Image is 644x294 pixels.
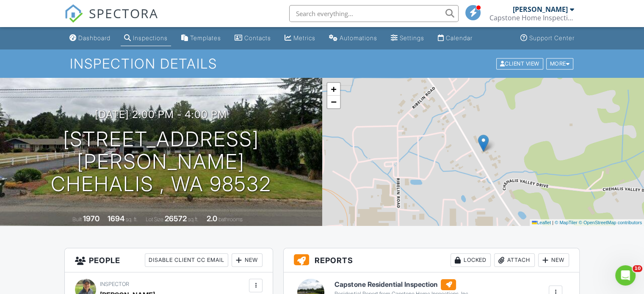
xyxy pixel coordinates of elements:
span: − [331,96,336,107]
h3: Reports [284,248,579,272]
div: [PERSON_NAME] [513,5,568,14]
div: New [538,253,569,267]
span: | [552,220,553,225]
div: Automations [340,34,377,41]
div: 2.0 [207,214,217,223]
div: Locked [451,253,491,267]
a: Zoom out [327,96,340,108]
h1: [STREET_ADDRESS][PERSON_NAME] Chehalis , Wa 98532 [14,128,309,195]
a: © MapTiler [555,220,578,225]
span: 10 [633,265,642,272]
div: Dashboard [78,34,111,41]
div: Support Center [529,34,575,41]
a: Zoom in [327,83,340,96]
a: Leaflet [532,220,551,225]
div: Contacts [244,34,271,41]
a: Automations (Basic) [326,30,381,46]
div: Templates [190,34,221,41]
iframe: Intercom live chat [615,265,636,286]
div: Settings [400,34,424,41]
span: + [331,84,336,94]
div: More [546,58,574,69]
span: Lot Size [146,216,163,223]
a: Support Center [517,30,578,46]
a: Dashboard [66,30,114,46]
span: Built [72,216,82,223]
a: Settings [387,30,428,46]
div: Metrics [293,34,315,41]
div: Client View [496,58,543,69]
a: SPECTORA [64,11,158,29]
div: Capstone Home Inspections Inc. [489,14,574,22]
div: Calendar [446,34,473,41]
span: SPECTORA [89,4,158,22]
img: The Best Home Inspection Software - Spectora [64,4,83,23]
h1: Inspection Details [70,56,574,71]
div: New [232,253,263,267]
div: Inspections [133,34,168,41]
div: 26572 [165,214,187,223]
h3: People [65,248,273,272]
span: bathrooms [218,216,243,223]
a: Contacts [231,30,274,46]
span: sq.ft. [188,216,199,223]
h3: [DATE] 2:00 pm - 4:00 pm [95,109,227,120]
a: Templates [178,30,224,46]
input: Search everything... [289,5,459,22]
a: Metrics [281,30,319,46]
a: Client View [495,60,545,66]
div: Attach [494,253,535,267]
a: Inspections [121,30,171,46]
span: sq. ft. [126,216,138,223]
div: Disable Client CC Email [145,253,228,267]
div: 1970 [83,214,100,223]
img: Marker [478,135,489,152]
span: Inspector [100,281,129,287]
a: © OpenStreetMap contributors [579,220,642,225]
div: 1694 [108,214,124,223]
a: Calendar [434,30,476,46]
h6: Capstone Residential Inspection [334,279,469,290]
